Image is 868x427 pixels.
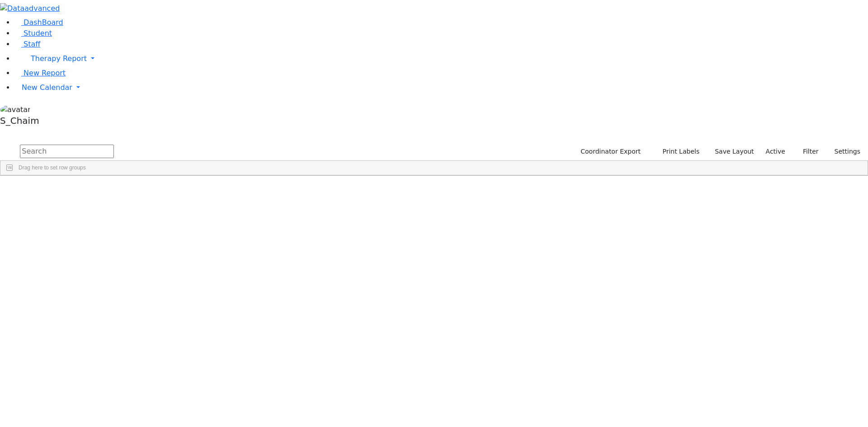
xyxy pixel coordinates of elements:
button: Save Layout [711,145,758,159]
span: DashBoard [24,18,63,27]
span: Therapy Report [31,54,87,63]
span: Drag here to set row groups [19,164,86,171]
span: Student [24,29,52,38]
span: New Calendar [22,83,72,92]
button: Coordinator Export [575,145,645,159]
a: Student [14,29,52,38]
label: Active [762,145,789,159]
input: Search [20,145,114,158]
a: New Report [14,69,66,77]
a: Staff [14,40,40,48]
a: New Calendar [14,79,868,97]
button: Filter [791,145,823,159]
a: Therapy Report [14,50,868,68]
span: New Report [24,69,66,77]
button: Print Labels [652,145,703,159]
span: Staff [24,40,40,48]
a: DashBoard [14,18,63,27]
button: Settings [823,145,864,159]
